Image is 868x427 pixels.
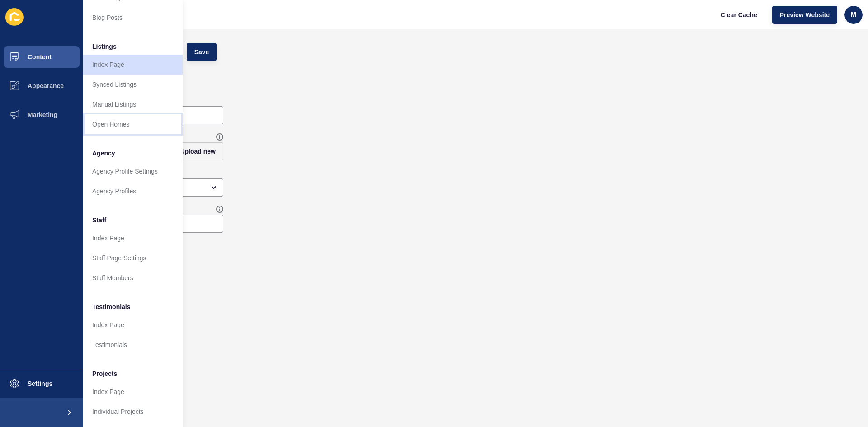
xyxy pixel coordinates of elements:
a: Index Page [83,315,183,335]
span: m [850,10,856,19]
a: Manual Listings [83,94,183,114]
a: Index Page [83,228,183,248]
span: Projects [92,369,117,378]
span: Save [194,47,209,56]
a: Testimonials [83,335,183,355]
button: Preview Website [772,6,837,24]
a: Synced Listings [83,75,183,94]
a: Index Page [83,382,183,402]
button: Upload new [172,142,223,160]
button: Clear Cache [713,6,765,24]
span: Agency [92,149,115,158]
span: Testimonials [92,302,131,311]
a: Index Page [83,55,183,75]
a: Staff Page Settings [83,248,183,268]
a: Agency Profile Settings [83,161,183,181]
span: Upload new [180,147,216,156]
a: Agency Profiles [83,181,183,201]
span: Clear Cache [721,10,757,19]
a: Staff Members [83,268,183,288]
span: Preview Website [780,10,830,19]
a: Open Homes [83,114,183,134]
span: Staff [92,216,106,225]
button: Save [187,43,217,61]
a: Individual Projects [83,402,183,422]
a: Blog Posts [83,8,183,28]
span: Listings [92,42,117,51]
